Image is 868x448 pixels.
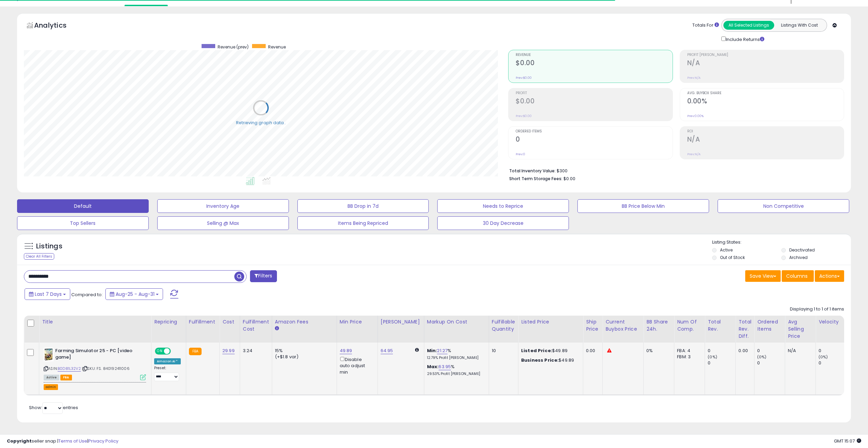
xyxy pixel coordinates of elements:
[189,348,202,355] small: FBA
[708,354,717,360] small: (0%)
[757,318,782,333] div: Ordered Items
[154,366,181,381] div: Preset:
[687,114,704,118] small: Prev: 0.00%
[297,199,429,213] button: BB Drop in 7d
[712,239,851,246] p: Listing States:
[222,347,235,354] a: 29.99
[36,242,62,251] h5: Listings
[646,318,671,333] div: BB Share 24h.
[516,53,672,57] span: Revenue
[156,348,164,354] span: ON
[275,354,332,360] div: (+$1.8 var)
[437,199,569,213] button: Needs to Reprice
[687,53,844,57] span: Profit [PERSON_NAME]
[427,363,439,370] b: Max:
[381,347,393,354] a: 64.95
[189,318,217,326] div: Fulfillment
[7,438,32,444] strong: Copyright
[687,97,844,106] h2: 0.00%
[687,76,701,80] small: Prev: N/A
[516,135,672,145] h2: 0
[154,358,181,364] div: Amazon AI *
[605,318,641,333] div: Current Buybox Price
[250,270,277,282] button: Filters
[708,348,735,354] div: 0
[789,247,815,253] label: Deactivated
[427,347,437,354] b: Min:
[708,360,735,366] div: 0
[427,372,484,376] p: 29.53% Profit [PERSON_NAME]
[819,360,846,366] div: 0
[44,375,59,380] span: All listings currently available for purchase on Amazon
[340,318,375,326] div: Min Price
[788,318,813,340] div: Avg Selling Price
[427,318,486,326] div: Markup on Cost
[782,270,814,282] button: Columns
[427,348,484,360] div: %
[275,348,332,354] div: 15%
[757,360,785,366] div: 0
[687,152,701,156] small: Prev: N/A
[720,255,745,260] label: Out of Stock
[437,216,569,230] button: 30 Day Decrease
[157,199,289,213] button: Inventory Age
[340,356,372,375] div: Disable auto adjust min
[738,318,751,340] div: Total Rev. Diff.
[492,348,513,354] div: 10
[427,364,484,376] div: %
[687,130,844,133] span: ROI
[577,199,709,213] button: BB Price Below Min
[437,347,447,354] a: 21.27
[44,384,58,390] button: admin
[723,21,774,30] button: All Selected Listings
[687,135,844,145] h2: N/A
[24,253,54,260] div: Clear All Filters
[516,152,525,156] small: Prev: 0
[58,438,87,444] a: Terms of Use
[521,357,578,363] div: $49.89
[819,318,843,326] div: Velocity
[516,130,672,133] span: Ordered Items
[774,21,825,30] button: Listings With Cost
[381,318,421,326] div: [PERSON_NAME]
[243,348,267,354] div: 3.24
[586,348,597,354] div: 0.00
[677,348,700,354] div: FBA: 4
[509,166,839,174] li: $300
[154,318,183,326] div: Repricing
[116,291,155,298] span: Aug-25 - Aug-31
[687,59,844,68] h2: N/A
[677,318,702,333] div: Num of Comp.
[60,375,72,380] span: FBA
[516,114,532,118] small: Prev: $0.00
[521,347,552,354] b: Listed Price:
[427,356,484,360] p: 12.79% Profit [PERSON_NAME]
[275,318,334,326] div: Amazon Fees
[521,348,578,354] div: $49.89
[757,354,767,360] small: (0%)
[297,216,429,230] button: Items Being Repriced
[516,59,672,68] h2: $0.00
[687,91,844,95] span: Avg. Buybox Share
[88,438,118,444] a: Privacy Policy
[563,175,575,182] span: $0.00
[55,348,138,362] b: Farming Simulator 25 - PC [video game]
[646,348,669,354] div: 0%
[521,318,580,326] div: Listed Price
[105,288,163,300] button: Aug-25 - Aug-31
[815,270,844,282] button: Actions
[157,216,289,230] button: Selling @ Max
[17,216,149,230] button: Top Sellers
[716,35,773,43] div: Include Returns
[170,348,181,354] span: OFF
[17,199,149,213] button: Default
[222,318,237,326] div: Cost
[275,326,279,332] small: Amazon Fees.
[788,348,810,354] div: N/A
[521,357,559,363] b: Business Price:
[42,318,148,326] div: Title
[819,348,846,354] div: 0
[786,273,808,279] span: Columns
[243,318,269,333] div: Fulfillment Cost
[745,270,781,282] button: Save View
